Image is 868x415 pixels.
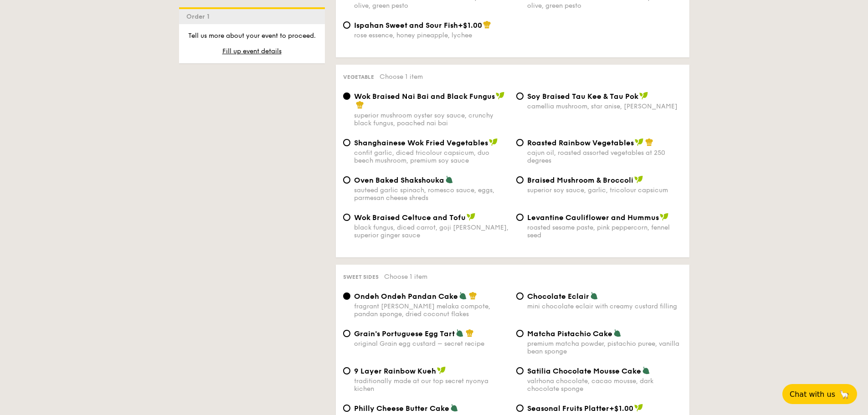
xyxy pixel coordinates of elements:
[354,224,509,239] div: black fungus, diced carrot, goji [PERSON_NAME], superior ginger sauce
[516,292,524,300] input: Chocolate Eclairmini chocolate eclair with creamy custard filling
[516,405,524,412] input: Seasonal Fruits Platter+$1.00freshly sliced seasonal fruits
[467,213,476,221] img: icon-vegan.f8ff3823.svg
[527,149,682,164] div: cajun oil, roasted assorted vegetables at 250 degrees
[516,214,524,221] input: Levantine Cauliflower and Hummusroasted sesame paste, pink peppercorn, fennel seed
[343,92,350,100] input: Wok Braised Nai Bai and Black Fungussuperior mushroom oyster soy sauce, crunchy black fungus, poa...
[458,21,482,30] span: +$1.00
[516,367,524,374] input: Satilia Chocolate Mousse Cakevalrhona chocolate, cacao mousse, dark chocolate sponge
[790,390,835,399] span: Chat with us
[527,292,589,301] span: Chocolate Eclair
[354,186,509,202] div: sauteed garlic spinach, romesco sauce, eggs, parmesan cheese shreds
[222,47,282,55] span: Fill up event details
[469,292,477,300] img: icon-chef-hat.a58ddaea.svg
[527,92,638,101] span: ⁠Soy Braised Tau Kee & Tau Pok
[527,404,609,413] span: Seasonal Fruits Platter
[527,213,659,222] span: Levantine Cauliflower and Hummus
[354,292,458,301] span: Ondeh Ondeh Pandan Cake
[186,13,213,20] span: Order 1
[496,92,505,100] img: icon-vegan.f8ff3823.svg
[660,213,669,221] img: icon-vegan.f8ff3823.svg
[343,292,350,300] input: Ondeh Ondeh Pandan Cakefragrant [PERSON_NAME] melaka compote, pandan sponge, dried coconut flakes
[354,213,466,222] span: Wok Braised Celtuce and Tofu
[354,302,509,318] div: fragrant [PERSON_NAME] melaka compote, pandan sponge, dried coconut flakes
[354,31,509,39] div: rose essence, honey pineapple, lychee
[489,138,498,146] img: icon-vegan.f8ff3823.svg
[527,329,612,338] span: Matcha Pistachio Cake
[437,366,446,374] img: icon-vegan.f8ff3823.svg
[459,292,467,300] img: icon-vegetarian.fe4039eb.svg
[450,404,458,412] img: icon-vegetarian.fe4039eb.svg
[516,176,524,184] input: Braised Mushroom & Broccolisuperior soy sauce, garlic, tricolour capsicum
[354,138,488,147] span: Shanghainese Wok Fried Vegetables
[354,149,509,164] div: confit garlic, diced tricolour capsicum, duo beech mushroom, premium soy sauce
[354,112,509,127] div: superior mushroom oyster soy sauce, crunchy black fungus, poached nai bai
[343,330,350,337] input: Grain's Portuguese Egg Tartoriginal Grain egg custard – secret recipe
[483,20,491,29] img: icon-chef-hat.a58ddaea.svg
[527,340,682,355] div: premium matcha powder, pistachio puree, vanilla bean sponge
[527,176,633,184] span: Braised Mushroom & Broccoli
[343,176,350,184] input: Oven Baked Shakshoukasauteed garlic spinach, romesco sauce, eggs, parmesan cheese shreds
[527,377,682,393] div: valrhona chocolate, cacao mousse, dark chocolate sponge
[527,138,634,147] span: Roasted Rainbow Vegetables
[527,102,682,110] div: camellia mushroom, star anise, [PERSON_NAME]
[645,138,653,146] img: icon-chef-hat.a58ddaea.svg
[186,31,318,41] p: Tell us more about your event to proceed.
[613,329,621,337] img: icon-vegetarian.fe4039eb.svg
[380,73,423,81] span: Choose 1 item
[642,366,650,374] img: icon-vegetarian.fe4039eb.svg
[634,404,643,412] img: icon-vegan.f8ff3823.svg
[456,329,464,337] img: icon-vegetarian.fe4039eb.svg
[354,377,509,393] div: traditionally made at our top secret nyonya kichen
[466,329,474,337] img: icon-chef-hat.a58ddaea.svg
[354,92,495,101] span: Wok Braised Nai Bai and Black Fungus
[609,404,633,413] span: +$1.00
[343,274,379,280] span: Sweet sides
[634,175,643,184] img: icon-vegan.f8ff3823.svg
[343,405,350,412] input: Philly Cheese Butter Cakecream cheese topping, baked walnut, butter sponge
[343,74,374,80] span: Vegetable
[343,367,350,374] input: 9 Layer Rainbow Kuehtraditionally made at our top secret nyonya kichen
[839,389,850,400] span: 🦙
[527,224,682,239] div: roasted sesame paste, pink peppercorn, fennel seed
[516,92,524,100] input: ⁠Soy Braised Tau Kee & Tau Pokcamellia mushroom, star anise, [PERSON_NAME]
[527,186,682,194] div: superior soy sauce, garlic, tricolour capsicum
[516,139,524,146] input: Roasted Rainbow Vegetablescajun oil, roasted assorted vegetables at 250 degrees
[354,340,509,348] div: original Grain egg custard – secret recipe
[635,138,644,146] img: icon-vegan.f8ff3823.svg
[354,404,449,413] span: Philly Cheese Butter Cake
[354,367,436,375] span: 9 Layer Rainbow Kueh
[343,21,350,29] input: Ispahan Sweet and Sour Fish+$1.00rose essence, honey pineapple, lychee
[639,92,648,100] img: icon-vegan.f8ff3823.svg
[384,273,427,281] span: Choose 1 item
[527,302,682,310] div: mini chocolate eclair with creamy custard filling
[527,367,641,375] span: Satilia Chocolate Mousse Cake
[343,139,350,146] input: Shanghainese Wok Fried Vegetablesconfit garlic, diced tricolour capsicum, duo beech mushroom, pre...
[516,330,524,337] input: Matcha Pistachio Cakepremium matcha powder, pistachio puree, vanilla bean sponge
[445,175,453,184] img: icon-vegetarian.fe4039eb.svg
[354,176,444,184] span: Oven Baked Shakshouka
[356,101,364,109] img: icon-chef-hat.a58ddaea.svg
[590,292,598,300] img: icon-vegetarian.fe4039eb.svg
[343,214,350,221] input: Wok Braised Celtuce and Tofublack fungus, diced carrot, goji [PERSON_NAME], superior ginger sauce
[354,329,455,338] span: Grain's Portuguese Egg Tart
[354,21,458,30] span: Ispahan Sweet and Sour Fish
[782,384,857,404] button: Chat with us🦙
